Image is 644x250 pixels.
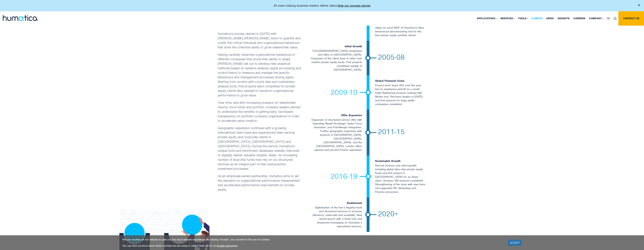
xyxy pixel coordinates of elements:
a: Tools [516,11,530,26]
h6: Initial Growth [310,45,362,48]
a: Services [498,11,516,26]
span: 2005-08 [378,56,405,59]
a: cookie policy [217,244,232,247]
p: Over time, and with increasing pressure for stakeholder returns, more funds and portfolio company... [218,100,301,126]
p: First [DEMOGRAPHIC_DATA] employees and office in [GEOGRAPHIC_DATA]. Expansion of the client base ... [310,49,362,72]
h6: Global Financial Crisis [375,79,426,82]
p: Geographic expansion continued with a growing international client base and experienced team serv... [218,126,301,174]
p: Record revenue and client growth including global blue-chip private equity funds and first projec... [375,164,426,194]
p: As an employee-owned partnership, Humatica aims to set the standard on organizational performance... [218,174,301,195]
p: Humatica’s journey started in [DATE] with [PERSON_NAME] [PERSON_NAME] vision to quantify and codi... [218,31,301,52]
a: Contact us [618,11,644,26]
span: 2020+ [378,212,398,215]
a: Company [587,11,605,26]
a: DE [605,11,612,26]
a: Insights [556,11,571,26]
span: 2011-15 [378,130,405,133]
h6: Sustainable Growth [375,159,426,163]
a: View our success stories [338,4,370,8]
span: DE [607,17,610,20]
p: 20 years helping business leaders deliver alpha. [274,4,370,8]
p: Project work drops 50% over the year, but no employees laid-off as a result. Initial Rightsizing ... [375,83,426,106]
img: logo [3,15,38,21]
a: ACCEPT [508,240,522,246]
img: search_icon [614,17,617,20]
span: 2009-10 [331,91,357,94]
a: Careers [571,11,587,26]
p: You can find out more about which cookies we are using or switch them off on our page. [122,244,503,247]
p: Expansion of structured service offer with Operating Model Re-design, Sales Force Activation, and... [310,118,362,152]
h6: Offer Expansion [310,114,362,117]
p: Having carefully observed organizational behaviours in different companies that drove their abili... [218,52,301,100]
a: Applications [475,11,498,26]
h6: Enablement [310,201,362,205]
a: Clients [530,11,544,26]
a: News [544,11,556,26]
span: 2016-19 [331,175,357,178]
p: Digitalisation of the firm’s flagship tools and structured services to increase efficiency, value... [310,206,362,228]
p: We use cookies on our website to give you the most relevant experience. By clicking “Accept”, you... [122,238,503,241]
